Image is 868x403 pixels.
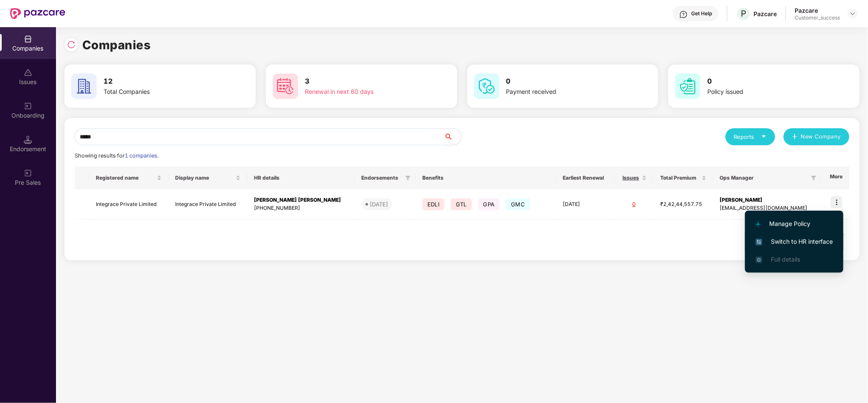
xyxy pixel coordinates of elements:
[784,128,849,145] button: plusNew Company
[254,196,348,204] div: [PERSON_NAME] [PERSON_NAME]
[10,8,65,19] img: New Pazcare Logo
[761,134,767,139] span: caret-down
[771,256,800,263] span: Full details
[422,198,444,210] span: EDLI
[82,36,151,54] h1: Companies
[720,204,815,212] div: [EMAIL_ADDRESS][DOMAIN_NAME]
[405,175,410,180] span: filter
[754,10,777,18] div: Pazcare
[506,198,530,210] span: GMC
[720,196,815,204] div: [PERSON_NAME]
[795,14,840,21] div: Customer_success
[451,198,472,210] span: GTL
[370,200,388,209] div: [DATE]
[506,87,622,96] div: Payment received
[416,166,556,189] th: Benefits
[831,196,843,208] img: icon
[24,169,32,178] img: svg+xml;base64,PHN2ZyB3aWR0aD0iMjAiIGhlaWdodD0iMjAiIHZpZXdCb3g9IjAgMCAyMCAyMCIgZmlsbD0ibm9uZSIgeG...
[71,73,97,99] img: svg+xml;base64,PHN2ZyB4bWxucz0iaHR0cDovL3d3dy53My5vcmcvMjAwMC9zdmciIHdpZHRoPSI2MCIgaGVpZ2h0PSI2MC...
[614,166,653,189] th: Issues
[707,87,823,96] div: Policy issued
[756,219,833,228] span: Manage Policy
[89,166,168,189] th: Registered name
[305,76,421,87] h3: 3
[168,166,248,189] th: Display name
[444,128,462,145] button: search
[506,76,622,87] h3: 0
[756,239,762,245] img: svg+xml;base64,PHN2ZyB4bWxucz0iaHR0cDovL3d3dy53My5vcmcvMjAwMC9zdmciIHdpZHRoPSIxNiIgaGVpZ2h0PSIxNi...
[474,73,500,99] img: svg+xml;base64,PHN2ZyB4bWxucz0iaHR0cDovL3d3dy53My5vcmcvMjAwMC9zdmciIHdpZHRoPSI2MCIgaGVpZ2h0PSI2MC...
[734,132,767,141] div: Reports
[247,166,354,189] th: HR details
[621,200,647,209] div: 0
[556,189,615,220] td: [DATE]
[24,135,32,144] img: svg+xml;base64,PHN2ZyB3aWR0aD0iMTQuNSIgaGVpZ2h0PSIxNC41IiB2aWV3Qm94PSIwIDAgMTYgMTYiIGZpbGw9Im5vbm...
[756,256,762,263] img: svg+xml;base64,PHN2ZyB4bWxucz0iaHR0cDovL3d3dy53My5vcmcvMjAwMC9zdmciIHdpZHRoPSIxNi4zNjMiIGhlaWdodD...
[660,200,706,209] div: ₹2,42,44,557.75
[821,166,849,189] th: More
[273,73,298,99] img: svg+xml;base64,PHN2ZyB4bWxucz0iaHR0cDovL3d3dy53My5vcmcvMjAwMC9zdmciIHdpZHRoPSI2MCIgaGVpZ2h0PSI2MC...
[556,166,615,189] th: Earliest Renewal
[660,175,700,181] span: Total Premium
[75,152,159,159] span: Showing results for
[168,189,248,220] td: Integrace Private Limited
[125,152,159,159] span: 1 companies.
[24,68,32,77] img: svg+xml;base64,PHN2ZyBpZD0iSXNzdWVzX2Rpc2FibGVkIiB4bWxucz0iaHR0cDovL3d3dy53My5vcmcvMjAwMC9zdmciIH...
[404,173,412,183] span: filter
[621,175,640,181] span: Issues
[175,175,234,181] span: Display name
[679,10,688,19] img: svg+xml;base64,PHN2ZyBpZD0iSGVscC0zMngzMiIgeG1sbnM9Imh0dHA6Ly93d3cudzMub3JnLzIwMDAvc3ZnIiB3aWR0aD...
[103,87,220,96] div: Total Companies
[478,198,500,210] span: GPA
[809,173,818,183] span: filter
[254,204,348,212] div: [PHONE_NUMBER]
[444,133,461,140] span: search
[792,134,798,141] span: plus
[24,35,32,43] img: svg+xml;base64,PHN2ZyBpZD0iQ29tcGFuaWVzIiB4bWxucz0iaHR0cDovL3d3dy53My5vcmcvMjAwMC9zdmciIHdpZHRoPS...
[89,189,168,220] td: Integrace Private Limited
[96,175,155,181] span: Registered name
[305,87,421,96] div: Renewal in next 60 days
[849,10,856,17] img: svg+xml;base64,PHN2ZyBpZD0iRHJvcGRvd24tMzJ4MzIiIHhtbG5zPSJodHRwOi8vd3d3LnczLm9yZy8yMDAwL3N2ZyIgd2...
[67,40,75,49] img: svg+xml;base64,PHN2ZyBpZD0iUmVsb2FkLTMyeDMyIiB4bWxucz0iaHR0cDovL3d3dy53My5vcmcvMjAwMC9zdmciIHdpZH...
[756,237,833,246] span: Switch to HR interface
[691,10,712,17] div: Get Help
[653,166,713,189] th: Total Premium
[756,222,761,227] img: svg+xml;base64,PHN2ZyB4bWxucz0iaHR0cDovL3d3dy53My5vcmcvMjAwMC9zdmciIHdpZHRoPSIxMi4yMDEiIGhlaWdodD...
[675,73,701,99] img: svg+xml;base64,PHN2ZyB4bWxucz0iaHR0cDovL3d3dy53My5vcmcvMjAwMC9zdmciIHdpZHRoPSI2MCIgaGVpZ2h0PSI2MC...
[795,6,840,14] div: Pazcare
[361,175,402,181] span: Endorsements
[741,8,746,19] span: P
[103,76,220,87] h3: 12
[801,132,841,141] span: New Company
[24,102,32,110] img: svg+xml;base64,PHN2ZyB3aWR0aD0iMjAiIGhlaWdodD0iMjAiIHZpZXdCb3g9IjAgMCAyMCAyMCIgZmlsbD0ibm9uZSIgeG...
[811,175,816,180] span: filter
[707,76,823,87] h3: 0
[720,175,808,181] span: Ops Manager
